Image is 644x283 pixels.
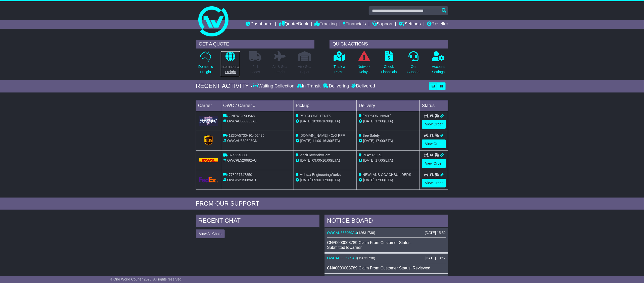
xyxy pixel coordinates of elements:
p: Network Delays [358,64,371,75]
a: Settings [399,20,421,29]
span: 11:00 [312,139,321,143]
td: Carrier [196,100,221,111]
div: ( ) [327,256,446,260]
div: ( ) [327,231,446,235]
a: NetworkDelays [357,51,371,77]
span: NEWLANS COACHBUILDERS [362,173,411,177]
td: Status [420,100,448,111]
img: GetCarrierServiceLogo [204,135,213,146]
a: GetSupport [407,51,420,77]
a: InternationalFreight [220,51,240,77]
span: [DATE] [363,158,374,162]
span: 17:00 [375,119,384,123]
span: [DOMAIN_NAME] - C/O PPF [300,133,345,137]
span: 16:30 [322,139,331,143]
p: Domestic Freight [198,64,213,75]
span: [DATE] [363,119,374,123]
span: [PERSON_NAME] [362,114,391,118]
p: Check Financials [381,64,397,75]
span: 17:00 [375,178,384,182]
span: ONEWOR00548 [229,114,255,118]
a: AccountSettings [432,51,445,77]
div: (ETA) [359,138,418,144]
div: Waiting Collection [253,83,296,89]
div: Delivered [350,83,375,89]
div: (ETA) [359,177,418,183]
span: PLAY ROPE [362,153,382,157]
span: PSYCLONE TENTS [300,114,331,118]
p: International Freight [221,64,240,75]
div: RECENT ACTIVITY - [196,82,253,90]
div: FROM OUR SUPPORT [196,200,448,207]
td: Pickup [294,100,357,111]
div: - (ETA) [296,177,355,183]
p: Full Loads [249,64,261,75]
div: [DATE] 10:47 [425,256,446,260]
p: Get Support [407,64,420,75]
span: 1Z30A5730491402436 [229,133,264,137]
div: CN#0000003789 Claim From Customer Status: SubmittedToCarrier [327,240,446,250]
div: - (ETA) [296,158,355,163]
img: DHL.png [199,158,218,162]
div: GET A QUOTE [196,40,314,49]
a: OWCAU536969AU [327,256,357,260]
img: GetCarrierServiceLogo [199,177,218,182]
span: [DATE] [300,139,311,143]
div: NOTICE BOARD [325,215,448,228]
p: Track a Parcel [334,64,345,75]
span: OWCAU536969AU [227,119,257,123]
a: OWCAU536969AU [327,231,357,235]
span: [DATE] [300,178,311,182]
td: OWC / Carrier # [221,100,294,111]
span: Mehtax EngineeringWorks [300,173,341,177]
div: (ETA) [359,158,418,163]
div: Delivering [322,83,350,89]
span: Bee Safety [362,133,380,137]
a: Reseller [427,20,448,29]
a: DomesticFreight [198,51,213,77]
span: 17:00 [375,158,384,162]
span: [DATE] [300,158,311,162]
div: (ETA) [359,119,418,124]
p: Air / Sea Depot [298,64,311,75]
span: [DATE] [363,178,374,182]
span: 12631738 [358,231,374,235]
span: © One World Courier 2025. All rights reserved. [110,277,182,281]
td: Delivery [357,100,420,111]
div: RECENT CHAT [196,215,319,228]
a: View Order [422,159,446,168]
span: 778957747350 [229,173,252,177]
img: GetCarrierServiceLogo [199,116,218,126]
a: Dashboard [246,20,272,29]
span: 17:00 [322,178,331,182]
a: View Order [422,139,446,148]
span: 12631738 [358,256,374,260]
button: View All Chats [196,229,225,238]
span: VinciPlay/BabyCam [300,153,331,157]
p: Air & Sea Freight [272,64,287,75]
a: Track aParcel [333,51,345,77]
a: Support [372,20,392,29]
div: CN#0000003789 Claim From Customer Status: Reviewed [327,266,446,270]
div: In Transit [296,83,322,89]
span: 10:00 [312,119,321,123]
div: - (ETA) [296,119,355,124]
a: Tracking [315,20,337,29]
a: View Order [422,120,446,129]
span: 09:00 [312,178,321,182]
span: 16:00 [322,119,331,123]
span: 09:00 [312,158,321,162]
span: 16:00 [322,158,331,162]
a: CheckFinancials [381,51,397,77]
span: 17:00 [375,139,384,143]
span: [DATE] [363,139,374,143]
a: View Order [422,179,446,187]
div: QUICK ACTIONS [330,40,448,49]
span: OWCPL526682AU [227,158,257,162]
a: Quote/Book [279,20,308,29]
a: Financials [343,20,366,29]
span: OWCIN519089AU [227,178,256,182]
div: - (ETA) [296,138,355,144]
p: Account Settings [432,64,445,75]
div: [DATE] 15:52 [425,231,446,235]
